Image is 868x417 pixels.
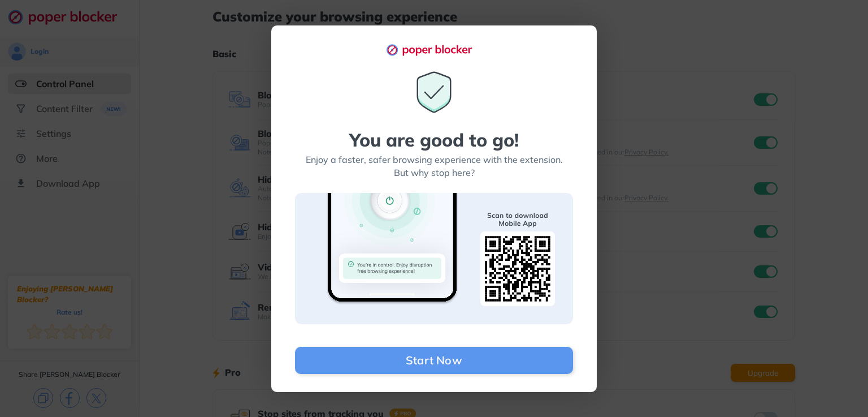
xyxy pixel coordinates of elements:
div: Enjoy a faster, safer browsing experience with the extension. [306,153,563,166]
button: Start Now [295,347,573,374]
img: logo [386,44,482,56]
img: Scan to download banner [295,193,573,324]
div: You are good to go! [349,131,519,149]
div: But why stop here? [394,166,475,179]
img: You are good to go icon [411,70,457,115]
